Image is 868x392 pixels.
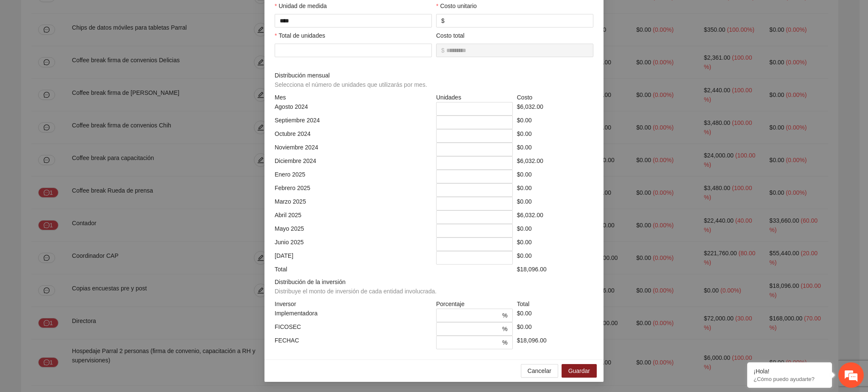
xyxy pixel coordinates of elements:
div: $6,032.00 [515,156,596,170]
div: $0.00 [515,116,596,129]
span: Cancelar [528,366,551,375]
span: Guardar [568,366,590,375]
div: $0.00 [515,143,596,156]
span: % [502,311,507,320]
div: Junio 2025 [273,237,434,251]
div: $0.00 [515,170,596,183]
div: $6,032.00 [515,210,596,224]
div: Agosto 2024 [273,102,434,116]
label: Costo unitario [436,1,477,11]
div: Porcentaje [434,299,515,309]
div: $0.00 [515,197,596,210]
div: Noviembre 2024 [273,143,434,156]
div: Total [515,299,596,309]
p: ¿Cómo puedo ayudarte? [754,376,826,382]
textarea: Escriba su mensaje y pulse “Intro” [4,231,161,261]
button: Guardar [562,364,597,378]
div: Diciembre 2024 [273,156,434,170]
div: $0.00 [515,322,596,336]
span: Estamos en línea. [49,113,117,199]
label: Total de unidades [275,31,325,40]
div: Enero 2025 [273,170,434,183]
span: Distribución de la inversión [275,277,440,296]
div: FICOSEC [273,322,434,336]
div: $0.00 [515,251,596,265]
div: Total [273,265,434,274]
div: Implementadora [273,309,434,322]
div: $0.00 [515,309,596,322]
div: Abril 2025 [273,210,434,224]
div: Inversor [273,299,434,309]
label: Costo total [436,31,465,40]
div: Febrero 2025 [273,183,434,197]
label: Unidad de medida [275,1,327,11]
div: Mes [273,93,434,102]
div: $0.00 [515,129,596,143]
button: Cancelar [521,364,558,378]
div: FECHAC [273,336,434,349]
span: $ [441,16,445,25]
div: $6,032.00 [515,102,596,116]
div: Costo [515,93,596,102]
div: Octubre 2024 [273,129,434,143]
div: ¡Hola! [754,368,826,375]
div: $18,096.00 [515,265,596,274]
div: Septiembre 2024 [273,116,434,129]
span: Distribuye el monto de inversión de cada entidad involucrada. [275,288,437,295]
span: Selecciona el número de unidades que utilizarás por mes. [275,81,427,88]
span: $ [441,46,445,55]
span: % [502,338,507,347]
div: [DATE] [273,251,434,265]
div: Chatee con nosotros ahora [44,43,142,54]
div: $0.00 [515,237,596,251]
div: Mayo 2025 [273,224,434,237]
div: $0.00 [515,224,596,237]
span: Distribución mensual [275,71,430,89]
div: Unidades [434,93,515,102]
div: Marzo 2025 [273,197,434,210]
div: $0.00 [515,183,596,197]
div: $18,096.00 [515,336,596,349]
span: % [502,324,507,334]
div: Minimizar ventana de chat en vivo [139,4,159,25]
